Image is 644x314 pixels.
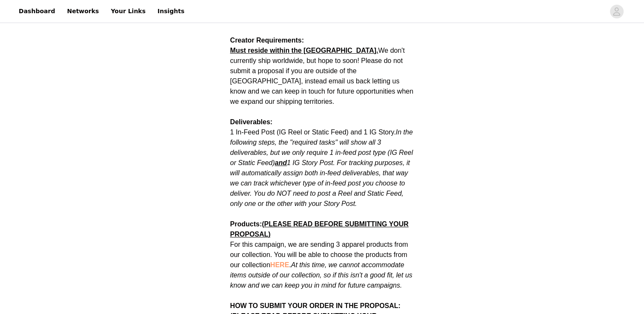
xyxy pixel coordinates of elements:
span: 1 In-Feed Post (IG Reel or Static Feed) and 1 IG Story. [230,128,413,207]
strong: and [275,159,286,166]
span: For this campaign, we are sending 3 apparel products from our collection. You will be able to cho... [230,241,412,289]
a: Insights [152,2,189,21]
a: Your Links [106,2,151,21]
a: HERE [270,261,289,268]
a: Networks [62,2,104,21]
span: We don't currently ship worldwide, but hope to soon! Please do not submit a proposal if you are o... [230,47,414,105]
strong: Must reside within the [GEOGRAPHIC_DATA]. [230,47,378,54]
em: At this time, we cannot accommodate items outside of our collection, so if this isn't a good fit,... [230,261,412,289]
div: avatar [613,5,621,18]
a: Dashboard [14,2,60,21]
strong: Creator Requirements: [230,37,304,44]
strong: Products: [230,220,409,238]
span: (PLEASE READ BEFORE SUBMITTING YOUR PROPOSAL) [230,220,409,238]
em: In the following steps, the "required tasks" will show all 3 deliverables, but we only require 1 ... [230,128,413,207]
strong: Deliverables: [230,118,273,126]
